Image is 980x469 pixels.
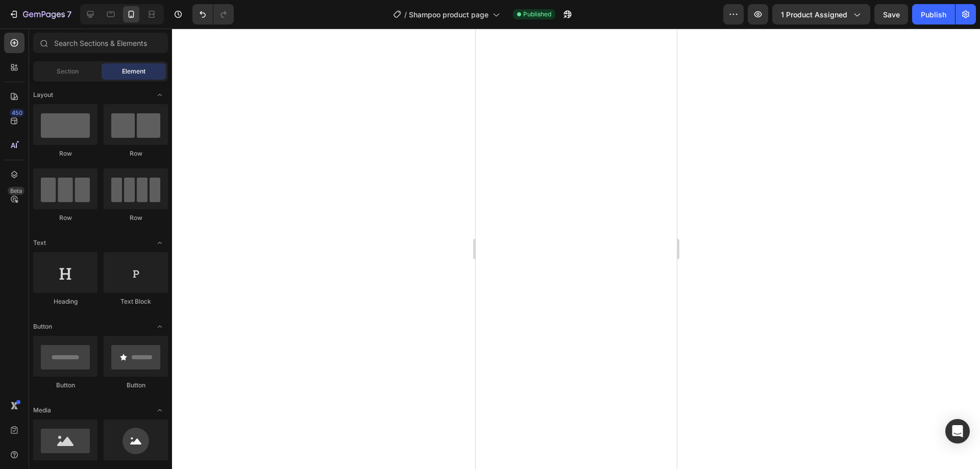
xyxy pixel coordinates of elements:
[33,238,46,248] span: Text
[33,90,53,100] span: Layout
[476,29,677,469] iframe: Design area
[192,4,234,24] div: Undo/Redo
[33,149,97,158] div: Row
[921,9,946,20] div: Publish
[104,213,168,223] div: Row
[945,419,970,443] div: Open Intercom Messenger
[8,187,24,195] div: Beta
[523,10,551,19] span: Published
[912,4,955,24] button: Publish
[33,213,97,223] div: Row
[33,381,97,390] div: Button
[152,318,168,335] span: Toggle open
[152,402,168,418] span: Toggle open
[152,87,168,103] span: Toggle open
[33,297,97,306] div: Heading
[33,33,168,53] input: Search Sections & Elements
[67,8,71,20] p: 7
[104,297,168,306] div: Text Block
[57,67,79,76] span: Section
[4,4,76,24] button: 7
[33,322,52,331] span: Button
[122,67,145,76] span: Element
[10,109,24,117] div: 450
[33,406,51,415] span: Media
[772,4,870,24] button: 1 product assigned
[874,4,908,24] button: Save
[104,381,168,390] div: Button
[404,9,407,20] span: /
[152,235,168,251] span: Toggle open
[409,9,488,20] span: Shampoo product page
[883,10,900,19] span: Save
[781,9,847,20] span: 1 product assigned
[104,149,168,158] div: Row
